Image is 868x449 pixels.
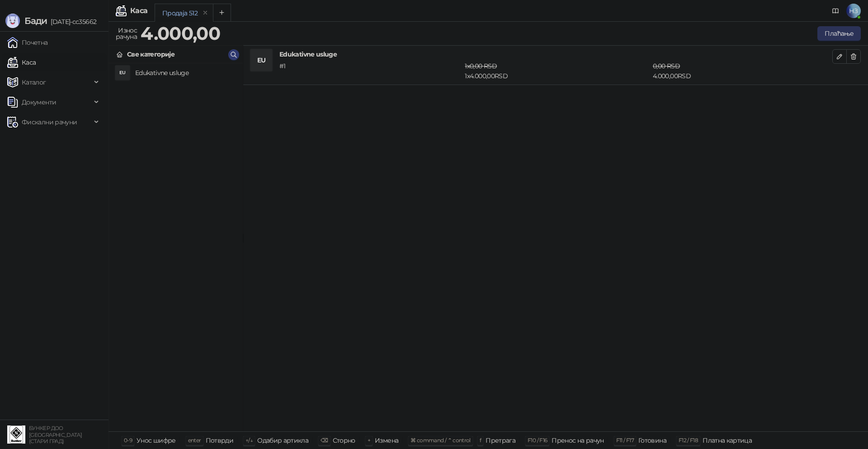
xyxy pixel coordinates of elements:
img: 64x64-companyLogo-d200c298-da26-4023-afd4-f376f589afb5.jpeg [7,425,25,444]
div: 1 x 4.000,00 RSD [463,61,651,81]
div: Претрага [486,435,515,446]
span: ⌫ [321,437,328,444]
div: Продаја 512 [162,8,198,18]
span: 1 x 0,00 RSD [465,62,497,70]
div: Готовина [638,435,666,446]
a: Документација [828,4,843,18]
button: Add tab [213,4,231,22]
a: Каса [7,53,36,71]
div: Платна картица [703,435,752,446]
img: Logo [5,14,20,28]
div: Унос шифре [137,435,176,446]
h4: Edukativne usluge [279,49,832,59]
span: ⌘ command / ⌃ control [410,437,471,444]
div: Потврди [206,435,234,446]
span: Каталог [22,73,46,91]
small: БУНКЕР ДОО [GEOGRAPHIC_DATA] (СТАРИ ГРАД) [29,425,82,444]
div: Све категорије [127,49,175,59]
span: [DATE]-cc35662 [47,18,96,26]
span: + [368,437,370,444]
span: enter [188,437,201,444]
span: F10 / F16 [528,437,547,444]
span: F12 / F18 [679,437,698,444]
div: EU [250,49,272,71]
a: Почетна [7,33,48,52]
span: f [480,437,481,444]
div: Сторно [333,435,355,446]
div: grid [109,63,243,431]
strong: 4.000,00 [141,22,220,44]
div: Износ рачуна [114,24,139,43]
span: 0-9 [124,437,132,444]
div: Каса [130,7,147,14]
span: Документи [22,93,56,111]
button: remove [199,9,211,17]
span: F11 / F17 [616,437,634,444]
h4: Edukativne usluge [135,66,236,80]
div: Одабир артикла [257,435,308,446]
span: Бади [24,15,47,26]
span: ↑/↓ [245,437,253,444]
button: Плаћање [817,26,861,41]
span: 0,00 RSD [653,62,680,70]
span: Фискални рачуни [22,113,77,131]
div: # 1 [278,61,463,81]
div: EU [115,66,130,80]
div: 4.000,00 RSD [651,61,834,81]
span: НЗ [846,4,861,18]
div: Измена [375,435,398,446]
div: Пренос на рачун [552,435,604,446]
